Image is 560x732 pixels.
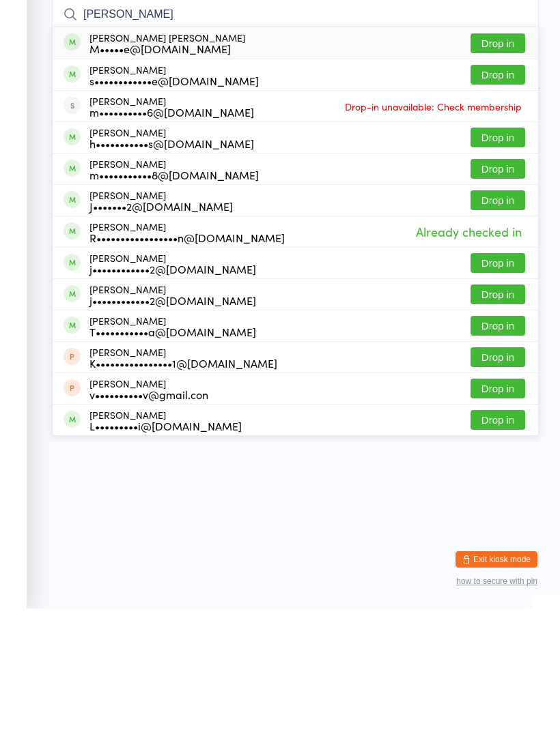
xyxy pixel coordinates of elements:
div: T•••••••••••a@[DOMAIN_NAME] [89,450,256,460]
button: Drop in [471,502,525,522]
div: [PERSON_NAME] [89,439,256,460]
h2: Kids Competition Training Check-in [52,19,539,42]
div: [PERSON_NAME] [89,407,256,429]
span: Virtue Brazilian Jiu-Jitsu [52,76,518,89]
div: m•••••••••••8@[DOMAIN_NAME] [89,293,259,304]
div: [PERSON_NAME] [89,282,259,304]
div: [PERSON_NAME] [89,345,285,366]
div: j••••••••••••2@[DOMAIN_NAME] [89,418,256,429]
div: s••••••••••••e@[DOMAIN_NAME] [89,199,259,209]
div: m••••••••••6@[DOMAIN_NAME] [89,230,254,241]
div: [PERSON_NAME] [89,313,233,335]
div: v••••••••••v@gmail.con [89,512,208,523]
div: J•••••••2@[DOMAIN_NAME] [89,324,233,335]
div: [PERSON_NAME] [89,376,256,398]
div: [PERSON_NAME] [89,470,277,492]
div: [PERSON_NAME] [89,250,254,272]
button: Drop in [471,408,525,428]
span: Already checked in [412,343,525,367]
div: j••••••••••••2@[DOMAIN_NAME] [89,387,256,398]
div: [PERSON_NAME] [89,188,259,209]
div: K••••••••••••••••1@[DOMAIN_NAME] [89,481,277,492]
div: [PERSON_NAME] [PERSON_NAME] [89,156,245,177]
button: Drop in [471,251,525,271]
div: M•••••e@[DOMAIN_NAME] [89,166,245,177]
button: Drop in [471,377,525,396]
button: how to secure with pin [456,700,537,709]
button: Drop in [471,471,525,491]
span: Brazilian Jiu-jitsu Kids [52,89,539,103]
div: R•••••••••••••••••n@[DOMAIN_NAME] [89,355,285,366]
button: Drop in [471,188,525,208]
span: Thiago Pegado [52,62,518,76]
button: Drop in [471,314,525,334]
span: Drop-in unavailable: Check membership [341,220,525,240]
span: [DATE] 5:00pm [52,48,518,62]
button: Drop in [471,282,525,302]
div: L•••••••••i@[DOMAIN_NAME] [89,544,242,555]
button: Drop in [471,533,525,553]
div: [PERSON_NAME] [89,219,254,241]
div: [PERSON_NAME] [89,533,242,555]
button: Exit kiosk mode [456,675,537,691]
button: Drop in [471,439,525,459]
div: h•••••••••••s@[DOMAIN_NAME] [89,261,254,272]
input: Search [52,122,539,153]
button: Drop in [471,157,525,177]
div: [PERSON_NAME] [89,501,208,523]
